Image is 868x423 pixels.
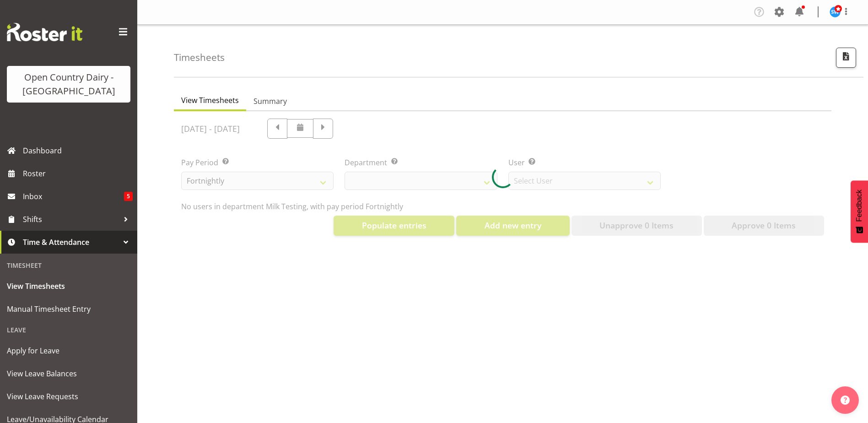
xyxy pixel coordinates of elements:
span: 5 [124,192,133,201]
span: Dashboard [23,144,133,157]
span: Summary [253,96,287,107]
button: Export CSV [836,48,856,68]
div: Open Country Dairy - [GEOGRAPHIC_DATA] [16,70,121,98]
span: View Timesheets [181,95,239,106]
span: Time & Attendance [23,235,119,249]
a: Manual Timesheet Entry [2,298,135,320]
span: View Timesheets [7,279,130,293]
span: Shifts [23,212,119,226]
img: help-xxl-2.png [841,396,850,405]
a: View Leave Balances [2,362,135,385]
a: Apply for Leave [2,339,135,362]
div: Timesheet [2,256,135,275]
span: Roster [23,167,133,180]
span: Manual Timesheet Entry [7,302,130,316]
button: Feedback - Show survey [851,180,868,243]
img: Rosterit website logo [7,23,82,41]
span: Apply for Leave [7,344,130,358]
a: View Timesheets [2,275,135,298]
span: Inbox [23,190,124,203]
img: steve-webb7510.jpg [830,6,841,17]
h4: Timesheets [174,52,225,63]
span: View Leave Balances [7,367,130,380]
a: View Leave Requests [2,385,135,408]
span: View Leave Requests [7,390,130,403]
div: Leave [2,320,135,339]
span: Feedback [855,190,863,222]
